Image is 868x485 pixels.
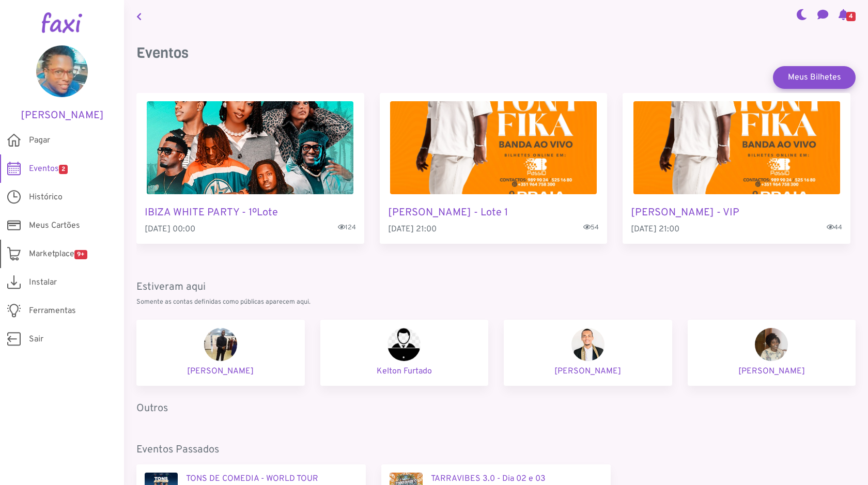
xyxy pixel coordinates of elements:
[696,365,848,378] p: [PERSON_NAME]
[186,473,358,485] p: TONS DE COMEDIA - WORLD TOUR
[136,320,305,386] a: Mikas Robalo [PERSON_NAME]
[380,93,608,244] div: 2 / 3
[388,207,599,219] h5: [PERSON_NAME] - Lote 1
[29,276,57,289] span: Instalar
[773,66,856,89] a: Meus Bilhetes
[755,328,788,361] img: Denise Mascarenhas
[145,365,297,378] p: [PERSON_NAME]
[29,220,80,232] span: Meus Cartões
[827,223,842,233] span: 44
[145,223,356,236] p: [DATE] 00:00
[623,93,850,244] a: TONY FIKA - VIP [PERSON_NAME] - VIP [DATE] 21:0044
[320,320,489,386] a: Kelton Furtado Kelton Furtado
[583,223,599,233] span: 54
[631,223,842,236] p: [DATE] 21:00
[623,93,850,244] div: 3 / 3
[136,402,856,415] h5: Outros
[329,365,481,378] p: Kelton Furtado
[29,191,63,204] span: Histórico
[338,223,356,233] span: 124
[388,223,599,236] p: [DATE] 21:00
[147,101,353,194] img: IBIZA WHITE PARTY - 1ºLote
[846,12,856,21] span: 4
[390,101,597,194] img: TONY FIKA - Lote 1
[512,365,664,378] p: [PERSON_NAME]
[16,109,109,122] h5: [PERSON_NAME]
[136,93,364,244] div: 1 / 3
[59,165,68,174] span: 2
[136,93,364,244] a: IBIZA WHITE PARTY - 1ºLote IBIZA WHITE PARTY - 1ºLote [DATE] 00:00124
[29,333,43,346] span: Sair
[136,444,856,456] h5: Eventos Passados
[388,328,421,361] img: Kelton Furtado
[380,93,608,244] a: TONY FIKA - Lote 1 [PERSON_NAME] - Lote 1 [DATE] 21:0054
[29,305,76,317] span: Ferramentas
[29,248,87,260] span: Marketplace
[16,45,109,122] a: [PERSON_NAME]
[145,207,356,219] h5: IBIZA WHITE PARTY - 1ºLote
[633,101,840,194] img: TONY FIKA - VIP
[136,44,856,62] h3: Eventos
[631,207,842,219] h5: [PERSON_NAME] - VIP
[504,320,672,386] a: Adnilson Medina [PERSON_NAME]
[688,320,856,386] a: Denise Mascarenhas [PERSON_NAME]
[204,328,237,361] img: Mikas Robalo
[571,328,605,361] img: Adnilson Medina
[136,281,856,293] h5: Estiveram aqui
[136,298,856,307] p: Somente as contas definidas como públicas aparecem aqui.
[29,134,50,147] span: Pagar
[74,250,87,259] span: 9+
[29,163,68,175] span: Eventos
